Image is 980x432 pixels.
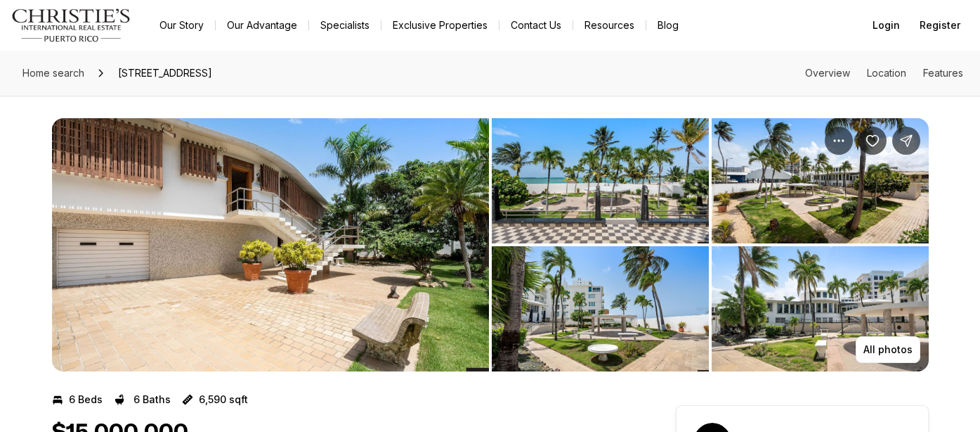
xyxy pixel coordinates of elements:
[873,20,900,31] span: Login
[492,118,709,243] button: View image gallery
[492,118,929,371] li: 2 of 6
[825,127,853,155] button: Property options
[867,67,906,79] a: Skip to: Location
[911,11,969,39] button: Register
[52,118,489,371] li: 1 of 6
[199,394,248,405] p: 6,590 sqft
[920,20,960,31] span: Register
[69,394,103,405] p: 6 Beds
[856,336,920,363] button: All photos
[805,67,850,79] a: Skip to: Overview
[805,68,963,79] nav: Page section menu
[892,127,920,155] button: Share Property: 20 AMAPOLA ST
[133,394,171,405] p: 6 Baths
[148,15,215,35] a: Our Story
[863,344,913,355] p: All photos
[858,127,887,155] button: Save Property: 20 AMAPOLA ST
[864,11,908,39] button: Login
[11,8,131,42] img: logo
[112,62,218,84] span: [STREET_ADDRESS]
[381,15,499,35] a: Exclusive Properties
[17,62,90,84] a: Home search
[923,67,963,79] a: Skip to: Features
[499,15,573,35] button: Contact Us
[309,15,381,35] a: Specialists
[216,15,308,35] a: Our Advantage
[52,118,489,371] button: View image gallery
[573,15,646,35] a: Resources
[52,118,929,371] div: Listing Photos
[646,15,690,35] a: Blog
[492,246,709,371] button: View image gallery
[22,67,84,79] span: Home search
[712,118,929,243] button: View image gallery
[712,246,929,371] button: View image gallery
